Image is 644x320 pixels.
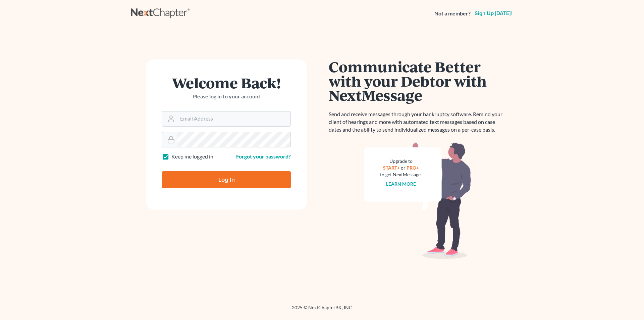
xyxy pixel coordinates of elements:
[401,165,406,171] span: or
[162,93,291,100] p: Please log in to your account
[386,181,416,187] a: Learn more
[329,110,506,134] p: Send and receive messages through your bankruptcy software. Remind your client of hearings and mo...
[383,165,400,171] a: START+
[434,10,471,17] strong: Not a member?
[177,111,290,126] input: Email Address
[131,304,513,316] div: 2025 © NextChapterBK, INC
[380,158,422,165] div: Upgrade to
[162,171,291,188] input: Log In
[171,153,213,161] label: Keep me logged in
[364,142,471,259] img: nextmessage_bg-59042aed3d76b12b5cd301f8e5b87938c9018125f34e5fa2b7a6b67550977c72.svg
[407,165,419,171] a: PRO+
[380,171,422,178] div: to get NextMessage.
[236,153,291,159] a: Forgot your password?
[162,76,291,90] h1: Welcome Back!
[473,11,513,16] a: Sign up [DATE]!
[329,59,506,102] h1: Communicate Better with your Debtor with NextMessage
